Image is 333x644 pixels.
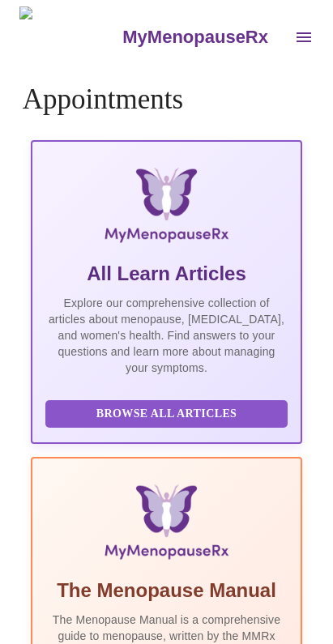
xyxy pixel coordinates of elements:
img: MyMenopauseRx Logo [19,6,121,67]
button: Browse All Articles [45,400,288,429]
button: open drawer [284,18,323,57]
img: Menopause Manual [86,484,246,565]
h4: Appointments [23,83,311,116]
a: Browse All Articles [45,406,292,420]
h3: MyMenopauseRx [122,27,268,48]
p: Explore our comprehensive collection of articles about menopause, [MEDICAL_DATA], and women's hea... [45,295,288,376]
a: MyMenopauseRx [121,9,284,66]
img: MyMenopauseRx Logo [86,168,246,248]
span: Browse All Articles [62,404,272,424]
h5: All Learn Articles [45,261,288,287]
h5: The Menopause Manual [45,578,288,603]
